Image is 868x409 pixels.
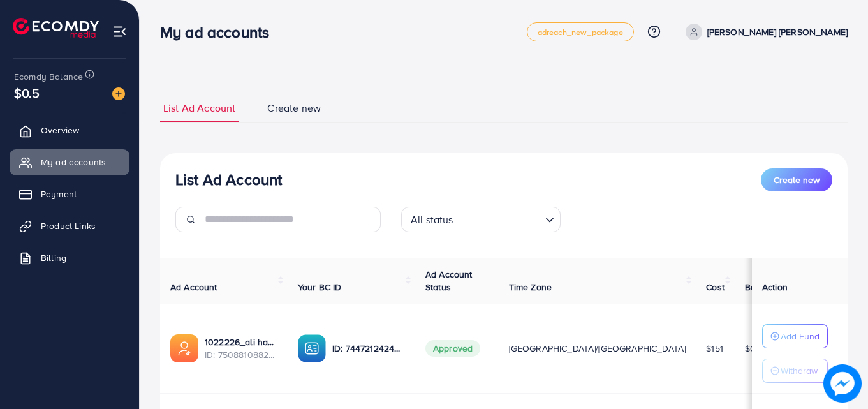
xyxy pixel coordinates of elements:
span: My ad accounts [41,156,106,168]
span: Overview [41,124,79,137]
span: Ad Account [170,281,217,294]
span: Time Zone [509,281,552,294]
span: All status [408,211,456,229]
div: Search for option [401,207,561,232]
p: Add Fund [781,329,820,344]
span: Cost [706,281,725,294]
span: Approved [425,340,480,357]
span: Create new [774,174,820,186]
span: Your BC ID [298,281,342,294]
span: adreach_new_package [538,28,623,36]
span: ID: 7508810882194128913 [205,348,277,361]
input: Search for option [457,208,540,229]
button: Create new [761,168,832,191]
span: Billing [41,251,66,264]
img: ic-ads-acc.e4c84228.svg [170,334,198,362]
span: Create new [267,101,321,115]
a: Overview [10,117,129,143]
span: Ecomdy Balance [14,70,83,83]
a: Product Links [10,213,129,239]
p: [PERSON_NAME] [PERSON_NAME] [707,24,848,40]
img: logo [13,18,99,38]
span: [GEOGRAPHIC_DATA]/[GEOGRAPHIC_DATA] [509,342,686,355]
img: menu [112,24,127,39]
h3: My ad accounts [160,23,279,41]
button: Withdraw [762,359,828,383]
div: <span class='underline'>1022226_ali hassan_1748281284297</span></br>7508810882194128913 [205,336,277,362]
a: [PERSON_NAME] [PERSON_NAME] [680,24,848,40]
span: $0.5 [14,84,40,102]
button: Add Fund [762,324,828,348]
span: Ad Account Status [425,268,473,294]
a: My ad accounts [10,149,129,175]
img: image [112,87,125,100]
p: Withdraw [781,363,818,378]
a: adreach_new_package [527,22,634,41]
img: ic-ba-acc.ded83a64.svg [298,334,326,362]
span: Payment [41,188,77,200]
a: Payment [10,181,129,207]
span: $151 [706,342,723,355]
span: Product Links [41,219,96,232]
span: Action [762,281,788,294]
img: image [823,364,862,403]
p: ID: 7447212424631140353 [332,341,405,356]
a: Billing [10,245,129,271]
h3: List Ad Account [175,170,282,189]
a: 1022226_ali hassan_1748281284297 [205,336,277,348]
span: List Ad Account [163,101,235,115]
